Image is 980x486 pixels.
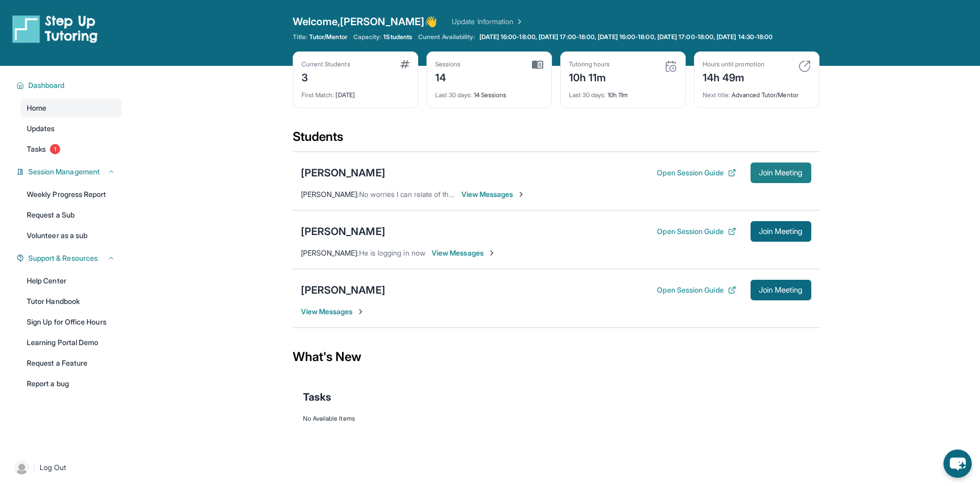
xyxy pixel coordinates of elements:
[759,287,803,293] span: Join Meeting
[303,415,809,423] div: No Available Items
[418,33,475,41] span: Current Availability:
[657,226,736,237] button: Open Session Guide
[21,292,121,311] a: Tutor Handbook
[435,85,543,99] div: 14 Sessions
[569,68,610,85] div: 10h 11m
[21,313,121,331] a: Sign Up for Office Hours
[513,16,524,27] img: Chevron Right
[479,33,773,41] span: [DATE] 16:00-18:00, [DATE] 17:00-18:00, [DATE] 16:00-18:00, [DATE] 17:00-18:00, [DATE] 14:30-18:00
[24,80,115,91] button: Dashboard
[293,14,438,29] span: Welcome, [PERSON_NAME] 👋
[24,253,115,263] button: Support & Resources
[435,91,472,99] span: Last 30 days :
[21,272,121,290] a: Help Center
[517,190,525,199] img: Chevron-Right
[301,166,385,180] div: [PERSON_NAME]
[27,144,46,154] span: Tasks
[477,33,775,41] a: [DATE] 16:00-18:00, [DATE] 17:00-18:00, [DATE] 16:00-18:00, [DATE] 17:00-18:00, [DATE] 14:30-18:00
[357,308,365,316] img: Chevron-Right
[657,285,736,295] button: Open Session Guide
[301,91,334,99] span: First Match :
[28,80,65,91] span: Dashboard
[21,354,121,372] a: Request a Feature
[703,85,811,99] div: Advanced Tutor/Mentor
[301,307,365,317] span: View Messages
[309,33,347,41] span: Tutor/Mentor
[569,91,606,99] span: Last 30 days :
[27,123,55,134] span: Updates
[301,190,359,199] span: [PERSON_NAME] :
[50,144,60,154] span: 1
[21,226,121,245] a: Volunteer as a sub
[400,60,409,68] img: card
[751,163,811,183] button: Join Meeting
[452,16,524,27] a: Update Information
[943,449,972,478] button: chat-button
[33,461,35,474] span: |
[432,248,496,258] span: View Messages
[703,60,764,68] div: Hours until promotion
[293,334,819,380] div: What's New
[293,129,819,151] div: Students
[27,103,46,113] span: Home
[532,60,543,69] img: card
[353,33,382,41] span: Capacity:
[21,333,121,352] a: Learning Portal Demo
[759,170,803,176] span: Join Meeting
[751,221,811,242] button: Join Meeting
[657,168,736,178] button: Open Session Guide
[10,456,121,479] a: |Log Out
[435,68,461,85] div: 14
[359,190,596,199] span: No worries I can relate of things coming up we can keep it at 7 that's fine
[40,462,66,473] span: Log Out
[301,283,385,297] div: [PERSON_NAME]
[21,374,121,393] a: Report a bug
[759,228,803,235] span: Join Meeting
[301,85,409,99] div: [DATE]
[293,33,307,41] span: Title:
[703,91,730,99] span: Next title :
[798,60,811,73] img: card
[12,14,98,43] img: logo
[28,167,100,177] span: Session Management
[21,119,121,138] a: Updates
[665,60,677,73] img: card
[14,460,29,475] img: user-img
[21,206,121,224] a: Request a Sub
[359,248,425,257] span: He is logging in now
[569,85,677,99] div: 10h 11m
[24,167,115,177] button: Session Management
[488,249,496,257] img: Chevron-Right
[301,224,385,239] div: [PERSON_NAME]
[569,60,610,68] div: Tutoring hours
[21,99,121,117] a: Home
[21,140,121,158] a: Tasks1
[461,189,526,200] span: View Messages
[303,390,331,404] span: Tasks
[301,248,359,257] span: [PERSON_NAME] :
[301,60,350,68] div: Current Students
[703,68,764,85] div: 14h 49m
[28,253,98,263] span: Support & Resources
[383,33,412,41] span: 1 Students
[435,60,461,68] div: Sessions
[751,280,811,300] button: Join Meeting
[21,185,121,204] a: Weekly Progress Report
[301,68,350,85] div: 3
